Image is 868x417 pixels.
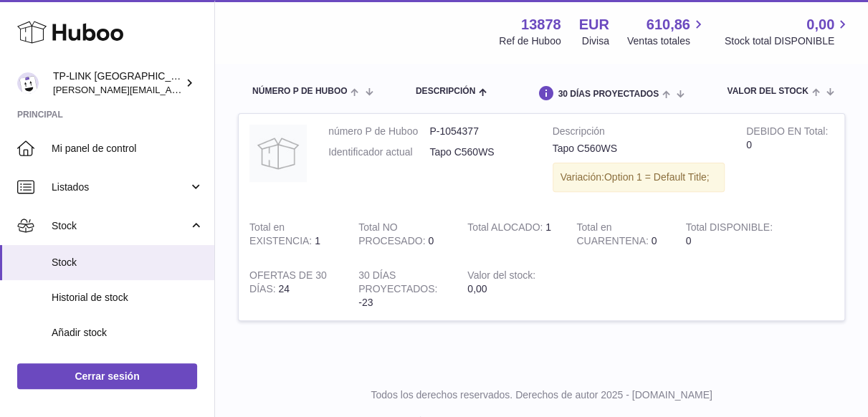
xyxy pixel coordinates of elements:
img: product image [249,125,307,182]
strong: DEBIDO EN Total [746,125,828,140]
span: 610,86 [647,15,690,34]
span: Añadir stock [52,326,204,340]
span: 0,00 [806,15,834,34]
span: Mi panel de control [52,142,204,155]
span: Stock total DISPONIBLE [725,34,851,48]
dd: P-1054377 [429,125,530,138]
strong: Valor del stock [467,269,535,284]
td: 0 [735,114,844,210]
span: Historial de stock [52,291,204,305]
strong: EUR [579,15,609,34]
a: 0,00 Stock total DISPONIBLE [725,15,851,48]
div: Ref de Huboo [499,34,561,48]
span: número P de Huboo [252,87,347,96]
span: Stock [52,256,204,269]
strong: Total ALOCADO [467,221,545,236]
a: 610,86 Ventas totales [627,15,707,48]
strong: OFERTAS DE 30 DÍAS [249,269,327,298]
div: Divisa [582,34,609,48]
div: Tapo C560WS [553,142,725,155]
strong: 13878 [521,15,561,34]
span: [PERSON_NAME][EMAIL_ADDRESS][DOMAIN_NAME] [53,84,287,95]
span: Valor del stock [727,87,808,96]
span: Descripción [416,87,475,96]
td: 0 [674,210,783,259]
td: 1 [457,210,566,259]
a: Cerrar sesión [17,363,197,389]
dd: Tapo C560WS [429,145,530,159]
span: Listados [52,181,189,194]
td: -23 [348,258,457,320]
td: 1 [239,210,348,259]
td: 0 [348,210,457,259]
div: TP-LINK [GEOGRAPHIC_DATA], SOCIEDAD LIMITADA [53,69,182,97]
span: 0 [652,235,657,246]
img: celia.yan@tp-link.com [17,72,39,94]
dt: Identificador actual [328,145,429,159]
span: 30 DÍAS PROYECTADOS [558,90,658,99]
strong: Descripción [553,125,725,142]
td: 24 [239,258,348,320]
span: Ventas totales [627,34,707,48]
strong: Total NO PROCESADO [358,221,428,250]
span: Stock [52,219,189,233]
span: 0,00 [467,283,487,294]
strong: Total en CUARENTENA [576,221,651,250]
div: Variación: [553,163,725,192]
dt: número P de Huboo [328,125,429,138]
strong: Total DISPONIBLE [685,221,772,236]
span: Option 1 = Default Title; [604,171,710,183]
strong: Total en EXISTENCIA [249,221,315,250]
strong: 30 DÍAS PROYECTADOS [358,269,437,298]
p: Todos los derechos reservados. Derechos de autor 2025 - [DOMAIN_NAME] [226,388,857,402]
